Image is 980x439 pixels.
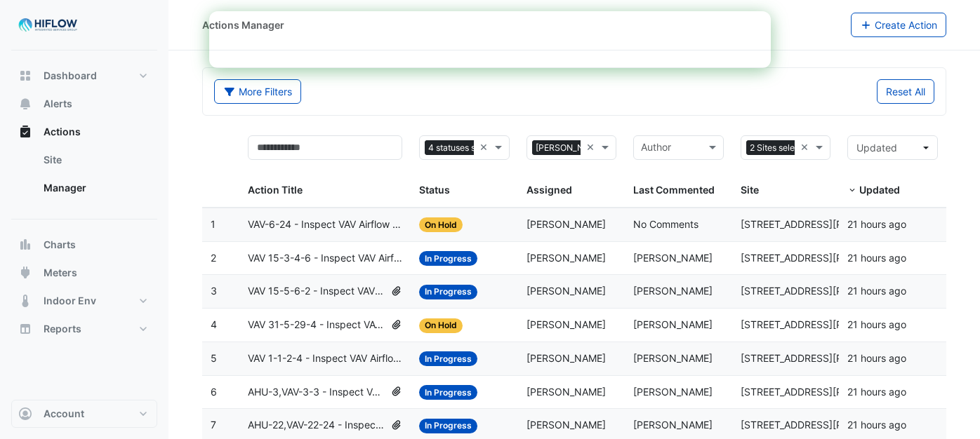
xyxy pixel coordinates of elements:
[202,18,284,32] div: Actions Manager
[532,140,608,156] span: [PERSON_NAME]
[11,62,157,90] button: Dashboard
[419,285,477,299] span: In Progress
[633,184,715,196] span: Last Commented
[32,174,157,202] a: Manager
[419,217,463,232] span: On Hold
[419,419,477,433] span: In Progress
[44,407,84,421] span: Account
[741,218,912,230] span: [STREET_ADDRESS][PERSON_NAME]
[17,11,80,39] img: Company Logo
[741,285,912,297] span: [STREET_ADDRESS][PERSON_NAME]
[209,11,771,68] iframe: Intercom live chat banner
[527,419,606,431] span: [PERSON_NAME]
[847,218,906,230] span: 2025-09-01T10:14:57.800
[419,184,450,196] span: Status
[44,266,77,280] span: Meters
[856,142,897,154] span: Updated
[248,317,385,333] span: VAV 31-5-29-4 - Inspect VAV Airflow Block
[527,218,606,230] span: [PERSON_NAME]
[527,352,606,364] span: [PERSON_NAME]
[248,417,385,433] span: AHU-22,VAV-22-24 - Inspect VAV Airflow Leak
[11,400,157,428] button: Account
[847,352,906,364] span: 2025-09-01T10:10:02.453
[851,13,947,37] button: Create Action
[248,351,402,367] span: VAV 1-1-2-4 - Inspect VAV Airflow Leak
[633,318,713,330] span: [PERSON_NAME]
[633,285,713,297] span: [PERSON_NAME]
[44,294,96,308] span: Indoor Env
[211,218,216,230] span: 1
[741,352,912,364] span: [STREET_ADDRESS][PERSON_NAME]
[586,140,598,156] span: Clear
[419,385,477,400] span: In Progress
[18,238,32,252] app-icon: Charts
[741,386,912,398] span: [STREET_ADDRESS][PERSON_NAME]
[18,69,32,83] app-icon: Dashboard
[425,140,509,156] span: 4 statuses selected
[44,69,97,83] span: Dashboard
[44,97,72,111] span: Alerts
[419,351,477,366] span: In Progress
[11,118,157,146] button: Actions
[18,97,32,111] app-icon: Alerts
[211,252,216,264] span: 2
[18,125,32,139] app-icon: Actions
[633,252,713,264] span: [PERSON_NAME]
[211,318,217,330] span: 4
[18,266,32,280] app-icon: Meters
[18,322,32,336] app-icon: Reports
[11,146,157,208] div: Actions
[847,386,906,398] span: 2025-09-01T10:09:45.136
[211,352,217,364] span: 5
[859,184,900,196] span: Updated
[248,184,303,196] span: Action Title
[633,419,713,431] span: [PERSON_NAME]
[248,250,402,266] span: VAV 15-3-4-6 - Inspect VAV Airflow Block
[527,184,572,196] span: Assigned
[800,140,812,156] span: Clear
[419,318,463,333] span: On Hold
[11,90,157,118] button: Alerts
[633,352,713,364] span: [PERSON_NAME]
[44,322,81,336] span: Reports
[932,391,966,425] iframe: Intercom live chat
[44,238,76,252] span: Charts
[11,231,157,259] button: Charts
[633,218,698,230] span: No Comments
[847,419,906,431] span: 2025-09-01T10:09:32.221
[746,140,816,156] span: 2 Sites selected
[44,125,81,139] span: Actions
[32,146,157,174] a: Site
[248,384,385,400] span: AHU-3,VAV-3-3 - Inspect VAV Airflow Block
[741,252,912,264] span: [STREET_ADDRESS][PERSON_NAME]
[877,79,934,104] button: Reset All
[847,252,906,264] span: 2025-09-01T10:14:37.361
[419,251,477,266] span: In Progress
[527,252,606,264] span: [PERSON_NAME]
[211,419,216,431] span: 7
[741,419,912,431] span: [STREET_ADDRESS][PERSON_NAME]
[18,294,32,308] app-icon: Indoor Env
[527,285,606,297] span: [PERSON_NAME]
[248,217,402,233] span: VAV-6-24 - Inspect VAV Airflow Oversupply (Energy Waste)
[847,318,906,330] span: 2025-09-01T10:14:04.985
[847,285,906,297] span: 2025-09-01T10:14:19.184
[847,135,938,160] button: Updated
[527,318,606,330] span: [PERSON_NAME]
[633,386,713,398] span: [PERSON_NAME]
[741,318,912,330] span: [STREET_ADDRESS][PERSON_NAME]
[741,184,759,196] span: Site
[479,140,491,156] span: Clear
[211,285,217,297] span: 3
[211,386,217,398] span: 6
[527,386,606,398] span: [PERSON_NAME]
[248,283,385,299] span: VAV 15-5-6-2 - Inspect VAV Airflow Block
[11,315,157,343] button: Reports
[11,287,157,315] button: Indoor Env
[11,259,157,287] button: Meters
[214,79,301,104] button: More Filters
